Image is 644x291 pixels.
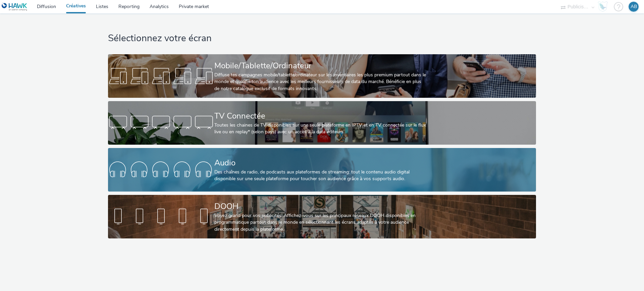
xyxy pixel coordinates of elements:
div: DOOH [214,201,427,212]
a: Hawk Academy [598,1,610,12]
a: AudioDes chaînes de radio, de podcasts aux plateformes de streaming: tout le contenu audio digita... [108,148,536,192]
div: AB [631,2,637,12]
a: DOOHVoyez grand pour vos publicités! Affichez-vous sur les principaux réseaux DOOH disponibles en... [108,195,536,238]
img: Hawk Academy [598,1,608,12]
div: Des chaînes de radio, de podcasts aux plateformes de streaming: tout le contenu audio digital dis... [214,169,427,183]
div: TV Connectée [214,110,427,122]
a: TV ConnectéeToutes les chaines de TV disponibles sur une seule plateforme en IPTV et en TV connec... [108,101,536,145]
div: Audio [214,157,427,169]
div: Voyez grand pour vos publicités! Affichez-vous sur les principaux réseaux DOOH disponibles en pro... [214,212,427,233]
a: Mobile/Tablette/OrdinateurDiffuse tes campagnes mobile/tablette/ordinateur sur les inventaires le... [108,54,536,98]
div: Mobile/Tablette/Ordinateur [214,60,427,72]
h1: Sélectionnez votre écran [108,32,536,45]
div: Diffuse tes campagnes mobile/tablette/ordinateur sur les inventaires les plus premium partout dan... [214,72,427,92]
img: undefined Logo [2,3,28,11]
div: Toutes les chaines de TV disponibles sur une seule plateforme en IPTV et en TV connectée sur le f... [214,122,427,136]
